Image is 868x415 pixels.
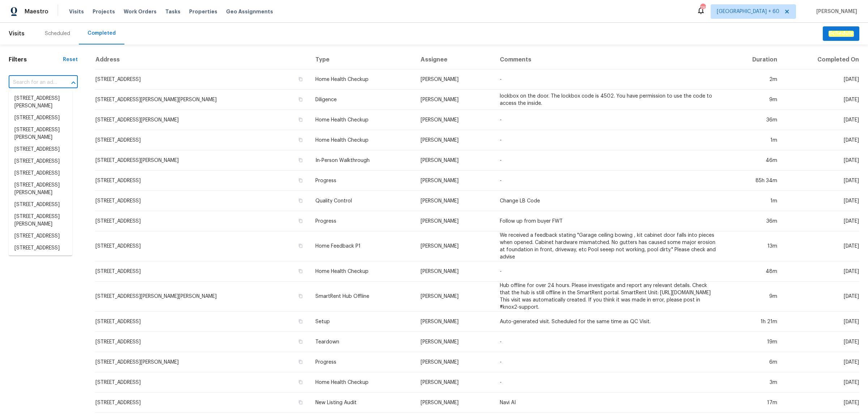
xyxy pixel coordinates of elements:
[297,359,304,365] button: Copy Address
[415,231,494,261] td: [PERSON_NAME]
[415,261,494,282] td: [PERSON_NAME]
[297,137,304,143] button: Copy Address
[297,116,304,123] button: Copy Address
[700,4,705,12] div: 785
[415,130,494,150] td: [PERSON_NAME]
[783,110,859,130] td: [DATE]
[783,69,859,90] td: [DATE]
[723,352,783,372] td: 6m
[723,231,783,261] td: 13m
[124,8,157,15] span: Work Orders
[95,130,309,150] td: [STREET_ADDRESS]
[723,332,783,352] td: 19m
[297,96,304,103] button: Copy Address
[310,171,415,191] td: Progress
[494,69,723,90] td: -
[297,76,304,82] button: Copy Address
[415,393,494,413] td: [PERSON_NAME]
[415,332,494,352] td: [PERSON_NAME]
[415,50,494,69] th: Assignee
[95,312,309,332] td: [STREET_ADDRESS]
[783,90,859,110] td: [DATE]
[415,150,494,171] td: [PERSON_NAME]
[723,110,783,130] td: 36m
[297,318,304,325] button: Copy Address
[88,30,116,37] div: Completed
[69,8,84,15] span: Visits
[783,312,859,332] td: [DATE]
[310,393,415,413] td: New Listing Audit
[95,393,309,413] td: [STREET_ADDRESS]
[310,231,415,261] td: Home Feedback P1
[165,9,180,14] span: Tasks
[829,31,854,37] em: Schedule
[25,8,48,15] span: Maestro
[783,50,859,69] th: Completed On
[95,69,309,90] td: [STREET_ADDRESS]
[297,218,304,224] button: Copy Address
[813,8,857,15] span: [PERSON_NAME]
[723,393,783,413] td: 17m
[310,261,415,282] td: Home Health Checkup
[783,332,859,352] td: [DATE]
[494,231,723,261] td: We received a feedback stating "Garage ceiling bowing , kit cabinet door falls into pieces when o...
[717,8,779,15] span: [GEOGRAPHIC_DATA] + 60
[783,261,859,282] td: [DATE]
[95,231,309,261] td: [STREET_ADDRESS]
[415,312,494,332] td: [PERSON_NAME]
[415,352,494,372] td: [PERSON_NAME]
[783,150,859,171] td: [DATE]
[415,69,494,90] td: [PERSON_NAME]
[415,191,494,211] td: [PERSON_NAME]
[783,211,859,231] td: [DATE]
[723,211,783,231] td: 36m
[9,167,72,179] li: [STREET_ADDRESS]
[494,171,723,191] td: -
[9,93,72,112] li: [STREET_ADDRESS][PERSON_NAME]
[297,197,304,204] button: Copy Address
[723,261,783,282] td: 48m
[723,90,783,110] td: 9m
[9,144,72,155] li: [STREET_ADDRESS]
[9,230,72,242] li: [STREET_ADDRESS]
[45,30,70,37] div: Scheduled
[310,312,415,332] td: Setup
[783,372,859,393] td: [DATE]
[494,110,723,130] td: -
[226,8,273,15] span: Geo Assignments
[723,50,783,69] th: Duration
[297,157,304,163] button: Copy Address
[310,352,415,372] td: Progress
[9,242,72,254] li: [STREET_ADDRESS]
[783,393,859,413] td: [DATE]
[95,332,309,352] td: [STREET_ADDRESS]
[310,110,415,130] td: Home Health Checkup
[297,243,304,249] button: Copy Address
[415,90,494,110] td: [PERSON_NAME]
[494,352,723,372] td: -
[310,332,415,352] td: Teardown
[494,282,723,312] td: Hub offline for over 24 hours. Please investigate and report any relevant details. Check that the...
[9,26,25,42] span: Visits
[310,130,415,150] td: Home Health Checkup
[783,352,859,372] td: [DATE]
[297,379,304,385] button: Copy Address
[9,254,72,266] li: [STREET_ADDRESS]
[95,261,309,282] td: [STREET_ADDRESS]
[723,372,783,393] td: 3m
[415,171,494,191] td: [PERSON_NAME]
[93,8,115,15] span: Projects
[415,282,494,312] td: [PERSON_NAME]
[723,282,783,312] td: 9m
[723,191,783,211] td: 1m
[783,130,859,150] td: [DATE]
[95,282,309,312] td: [STREET_ADDRESS][PERSON_NAME][PERSON_NAME]
[297,177,304,184] button: Copy Address
[9,179,72,199] li: [STREET_ADDRESS][PERSON_NAME]
[310,191,415,211] td: Quality Control
[494,312,723,332] td: Auto-generated visit. Scheduled for the same time as QC Visit.
[783,171,859,191] td: [DATE]
[9,56,63,63] h1: Filters
[415,211,494,231] td: [PERSON_NAME]
[494,130,723,150] td: -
